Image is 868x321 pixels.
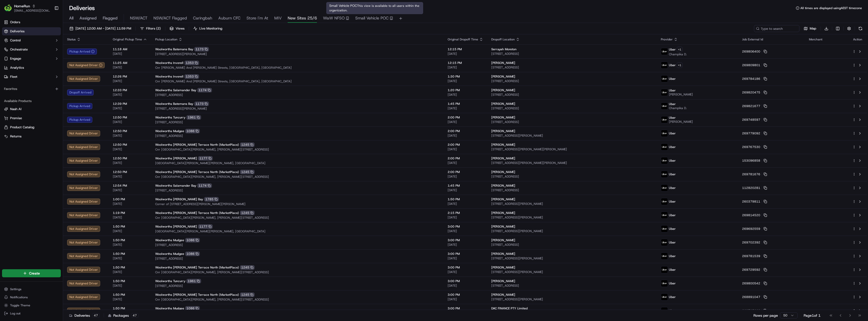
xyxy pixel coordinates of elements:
span: [PERSON_NAME] [491,170,515,174]
span: [DATE] [448,52,483,56]
span: 269784186 [742,77,760,81]
span: Cnr [PERSON_NAME] And [PERSON_NAME] Streets, [GEOGRAPHIC_DATA], [GEOGRAPHIC_DATA] [155,66,440,70]
span: 11:25 AM [113,61,147,65]
span: Woolworths Salamander Bay [155,184,196,188]
span: 269806400 [742,50,760,54]
button: Returns [2,132,61,140]
span: Uber [669,77,676,81]
div: Favorites [2,85,61,93]
span: Uber [669,102,676,106]
span: Auburn CFC [218,15,240,21]
span: 269692559 [742,227,760,231]
div: 1086 [185,129,200,133]
span: Orchestrate [10,47,28,52]
button: 112820281 [742,186,767,190]
span: [STREET_ADDRESS][PERSON_NAME] [491,202,653,206]
span: Assigned [79,15,97,21]
span: 269781676 [742,172,760,176]
span: 1:00 PM [113,197,147,201]
button: Engage [2,55,61,63]
span: 268891047 [742,295,760,299]
div: Action [852,37,863,41]
button: Promise [2,114,61,122]
span: 11:18 AM [113,47,147,51]
button: 269705668 [742,309,767,313]
span: Uber [669,63,676,67]
span: [STREET_ADDRESS] [155,120,440,124]
span: [DATE] [448,79,483,83]
button: +1 [677,47,683,52]
button: 269729592 [742,268,767,272]
span: Uber [669,240,676,244]
span: Provider [661,37,673,41]
span: Woolworths Inverell [155,75,183,79]
span: 269779092 [742,131,760,135]
span: [DATE] [448,106,483,110]
a: Product Catalog [4,125,59,130]
span: [DATE] [448,161,483,165]
a: Promise [4,116,59,120]
span: [STREET_ADDRESS][PERSON_NAME] [491,229,653,233]
span: Map [810,26,816,31]
span: Merchant [809,37,822,41]
span: Woolworths Tuncurry [155,115,185,119]
span: [DATE] [448,229,483,233]
span: [DATE] [113,175,147,179]
div: 1174 [197,88,212,92]
div: 1173 [194,102,209,106]
span: [PERSON_NAME] [491,225,515,229]
span: [STREET_ADDRESS] [155,188,440,192]
span: [STREET_ADDRESS][PERSON_NAME] [491,215,653,219]
button: HomeRun [14,4,30,9]
span: [PERSON_NAME] [491,184,515,188]
img: uber-new-logo.jpeg [661,144,668,150]
span: [STREET_ADDRESS][PERSON_NAME][PERSON_NAME] [491,147,653,151]
span: [STREET_ADDRESS] [491,52,653,56]
span: [DATE] [448,215,483,219]
span: [PERSON_NAME] [491,88,515,92]
span: [STREET_ADDRESS] [491,65,653,69]
span: 12:50 PM [113,156,147,160]
button: 269809801 [742,63,767,67]
button: 269800542 [742,281,767,285]
span: Uber [669,47,676,52]
img: HomeRun [4,4,12,12]
span: 269767530 [742,145,760,149]
span: Cnr [GEOGRAPHIC_DATA][PERSON_NAME], [PERSON_NAME][STREET_ADDRESS] [155,216,440,220]
div: 1173 [194,47,209,52]
span: [STREET_ADDRESS][PERSON_NAME] [155,52,440,56]
button: 269692559 [742,227,767,231]
span: [DATE] [113,52,147,56]
a: Analytics [2,64,61,72]
span: This view is available to all users within the organization. [329,4,419,12]
span: [DATE] [113,161,147,165]
span: [STREET_ADDRESS][PERSON_NAME][PERSON_NAME] [491,161,653,165]
div: 1245 [240,142,255,147]
span: [DATE] [113,134,147,138]
span: Cnr [GEOGRAPHIC_DATA][PERSON_NAME], [PERSON_NAME][STREET_ADDRESS] [155,175,440,179]
span: Uber [669,227,676,231]
span: [PERSON_NAME] [491,115,515,119]
span: 269820475 [742,90,760,94]
span: 12:50 PM [113,115,147,119]
span: [DATE] [113,202,147,206]
span: Promise [10,116,22,120]
span: 12:50 PM [113,170,147,174]
span: [PERSON_NAME] [669,120,693,124]
span: 153096858 [742,159,760,163]
button: 268891047 [742,295,767,299]
div: 1785 [204,197,219,202]
a: Nash AI [4,107,59,111]
button: 269820475 [742,90,767,94]
span: Original Dropoff Time [448,37,478,41]
span: Engage [10,56,21,61]
button: Filters(2) [138,25,163,32]
span: 1:45 PM [448,184,483,188]
span: Fleet [10,75,17,79]
img: uber-new-logo.jpeg [661,116,668,123]
button: Refresh [857,25,864,32]
span: Nash AI [10,107,21,111]
span: [DATE] [113,93,147,97]
span: Job External Id [742,37,763,41]
button: 269821677 [742,104,767,108]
